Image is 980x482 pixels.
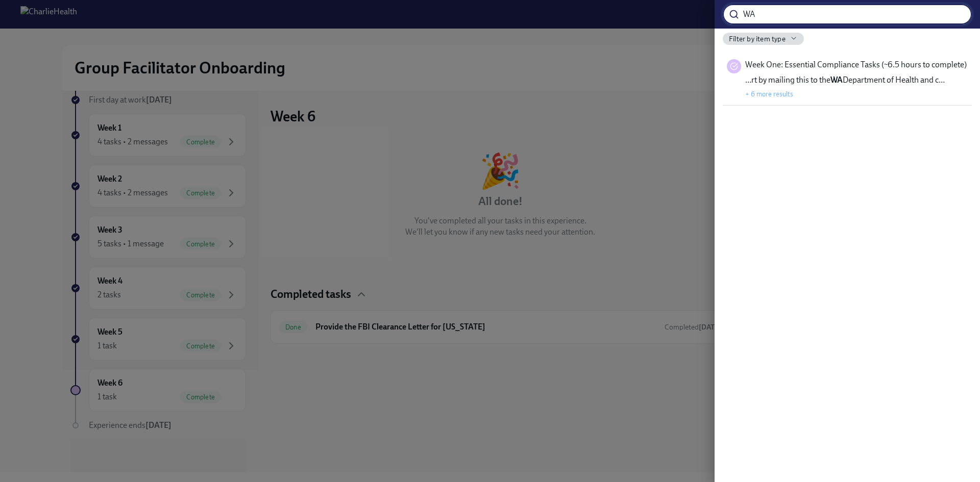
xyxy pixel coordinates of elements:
strong: WA [830,75,843,85]
button: Filter by item type [723,33,804,45]
span: Week One: Essential Compliance Tasks (~6.5 hours to complete) [745,59,967,70]
div: Task [727,59,741,73]
div: Week One: Essential Compliance Tasks (~6.5 hours to complete)…rt by mailing this to theWADepartme... [723,53,972,106]
span: …rt by mailing this to the Department of Health and c… [745,74,945,86]
span: Filter by item type [729,34,786,44]
button: + 6 more results [745,90,793,98]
